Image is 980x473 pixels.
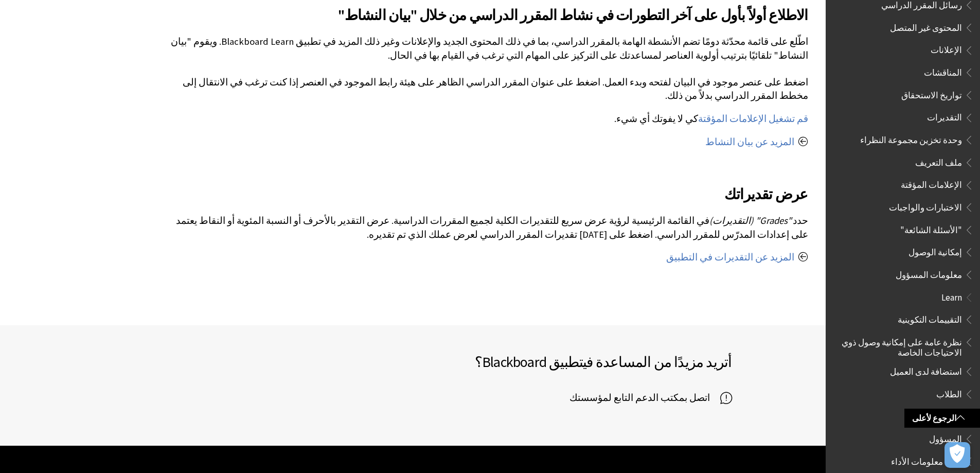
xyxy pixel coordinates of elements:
span: المسؤول [929,430,962,444]
p: حدد في القائمة الرئيسية لرؤية عرض سريع للتقديرات الكلية لجميع المقررات الدراسية. عرض التقدير بالأ... [170,214,808,241]
span: الإعلانات [931,42,962,56]
span: ملف التعريف [915,154,962,168]
h2: أتريد مزيدًا من المساعدة في ؟ [413,351,732,373]
a: اتصل بمكتب الدعم التابع لمؤسستك [569,390,732,406]
span: المحتوى غير المتصل [890,19,962,33]
span: الاختبارات والواجبات [889,199,962,213]
p: اطّلع على قائمة محدّثة دومًا تضم الأنشطة الهامة بالمقرر الدراسي، بما في ذلك المحتوى الجديد والإعل... [170,35,808,102]
a: قم تشغيل الإعلامات المؤقتة [698,113,808,125]
h2: عرض تقديراتك [170,171,808,205]
span: اتصل بمكتب الدعم التابع لمؤسستك [569,390,720,406]
p: كي لا يفوتك أي شيء. [170,112,808,126]
span: Learn [941,289,962,303]
span: وحدة تخزين مجموعة النظراء [860,131,962,145]
span: نظرة عامة على إمكانية وصول ذوي الاحتياجات الخاصة [838,334,962,358]
span: التقديرات [927,109,962,123]
span: لوحة معلومات الأداء [891,453,962,467]
a: الرجوع لأعلى [904,409,980,428]
a: المزيد عن بيان النشاط [705,136,794,148]
span: المناقشات [924,64,962,78]
span: معلومات المسؤول [896,266,962,280]
span: "Grades" (التقديرات) [709,215,792,226]
a: المزيد عن التقديرات في التطبيق [666,251,794,264]
span: تطبيق Blackboard [482,353,583,371]
span: المدرّس [932,408,962,422]
span: استضافة لدى العميل [890,363,962,377]
span: إمكانية الوصول [908,243,962,257]
span: الطلاب [936,386,962,399]
span: "الأسئلة الشائعة" [900,221,962,235]
nav: Book outline for Blackboard Learn Help [832,289,974,470]
span: التقييمات التكوينية [898,311,962,325]
button: فتح التفضيلات [945,442,970,468]
span: الإعلامات المؤقتة [901,177,962,190]
span: تواريخ الاستحقاق [901,86,962,100]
